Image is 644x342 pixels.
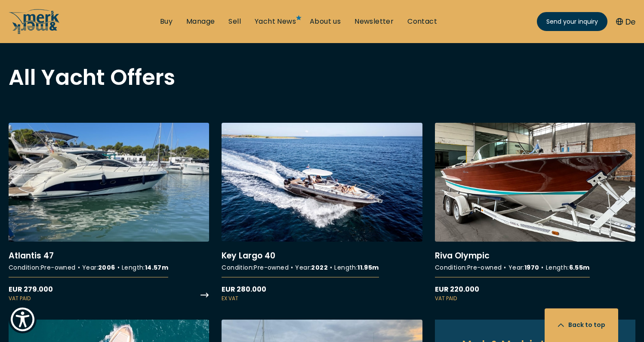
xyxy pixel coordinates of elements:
[546,17,598,26] span: Send your inquiry
[9,123,209,303] a: More details aboutAtlantis 47
[616,16,635,28] button: De
[186,17,215,26] a: Manage
[435,123,635,303] a: More details aboutRiva Olympic
[407,17,437,26] a: Contact
[545,308,618,342] button: Back to top
[222,123,422,303] a: More details aboutKey Largo 40
[537,12,607,31] a: Send your inquiry
[160,17,173,26] a: Buy
[9,305,37,333] button: Show Accessibility Preferences
[310,17,341,26] a: About us
[228,17,241,26] a: Sell
[354,17,394,26] a: Newsletter
[9,67,635,88] h2: All Yacht Offers
[255,17,296,26] a: Yacht News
